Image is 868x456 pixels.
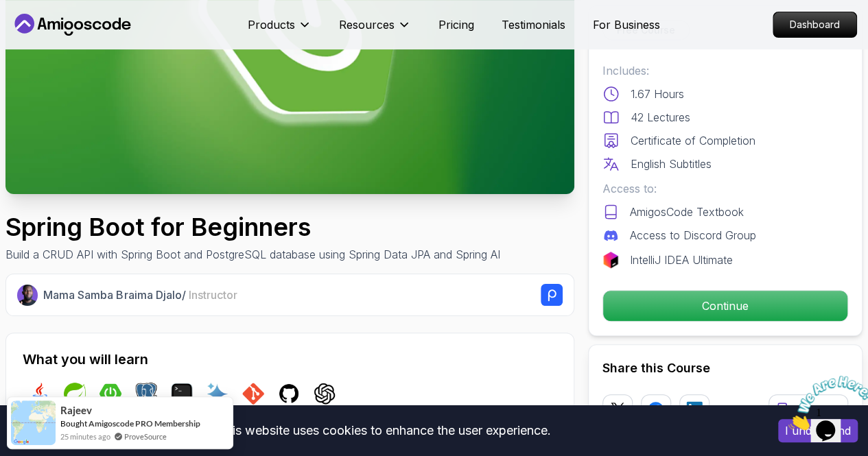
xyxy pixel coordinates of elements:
a: Pricing [438,16,474,33]
img: spring-boot logo [99,383,121,405]
p: or [734,401,745,418]
a: Amigoscode PRO Membership [89,418,200,429]
img: github logo [278,383,300,405]
span: 25 minutes ago [60,431,110,442]
p: Continue [603,291,847,321]
span: Instructor [188,288,237,302]
img: spring logo [64,383,86,405]
button: Resources [339,16,411,44]
p: 1.67 Hours [631,86,684,102]
a: Dashboard [773,12,857,38]
h1: Spring Boot for Beginners [5,213,500,241]
img: provesource social proof notification image [11,400,56,445]
a: Testimonials [502,16,565,33]
img: terminal logo [171,383,193,405]
p: Access to Discord Group [630,227,756,243]
p: Mama Samba Braima Djalo / [43,287,237,303]
img: Chat attention grabber [5,5,91,60]
p: Certificate of Completion [631,132,755,149]
span: Rajeev [60,405,92,416]
img: java logo [28,383,50,405]
img: Nelson Djalo [17,285,38,305]
p: IntelliJ IDEA Ultimate [630,252,733,268]
iframe: chat widget [783,370,868,435]
a: For Business [593,16,660,33]
a: ProveSource [124,432,167,441]
img: chatgpt logo [314,383,336,405]
div: This website uses cookies to enhance the user experience. [10,416,758,446]
img: git logo [242,383,264,405]
img: postgres logo [135,383,157,405]
p: AmigosCode Textbook [630,204,744,220]
p: Resources [339,16,395,33]
p: Products [248,16,295,33]
button: Products [248,16,312,44]
p: English Subtitles [631,156,712,172]
h2: What you will learn [23,350,557,369]
p: Access to: [602,180,848,197]
p: Includes: [602,62,848,79]
button: Accept cookies [778,419,858,442]
p: 42 Lectures [631,109,690,125]
img: jetbrains logo [602,252,619,268]
h2: Share this Course [602,359,848,378]
span: Bought [60,418,87,429]
p: Dashboard [773,12,856,37]
button: Continue [602,290,848,322]
img: ai logo [207,383,228,405]
p: Build a CRUD API with Spring Boot and PostgreSQL database using Spring Data JPA and Spring AI [5,246,500,263]
span: 1 [5,5,11,17]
